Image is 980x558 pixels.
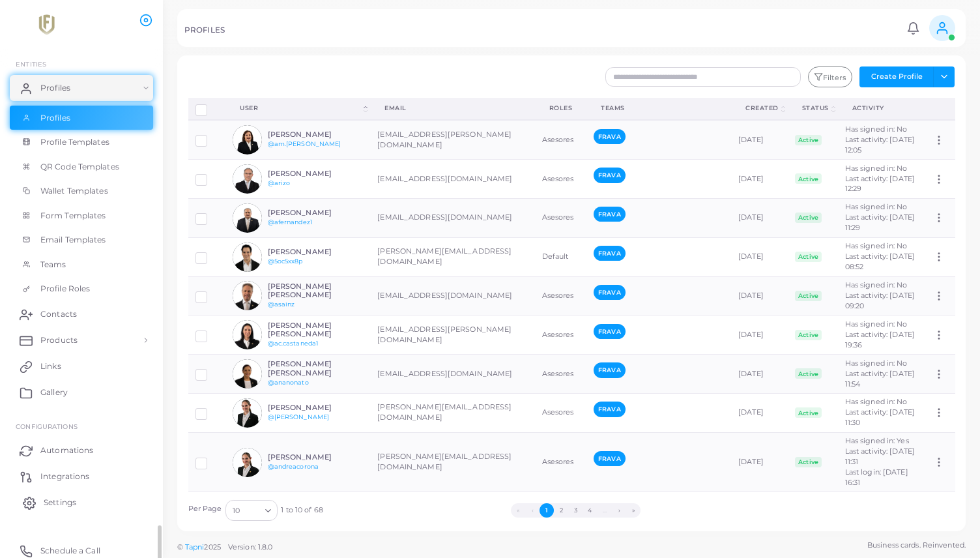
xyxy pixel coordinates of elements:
a: Contacts [10,301,153,327]
span: Teams [40,259,66,271]
span: 10 [233,504,240,518]
a: @arizo [268,179,291,186]
span: Last login: [DATE] 16:31 [845,467,908,487]
img: avatar [233,448,262,477]
td: [DATE] [731,198,788,237]
img: avatar [233,203,262,233]
h6: [PERSON_NAME] [PERSON_NAME] [268,282,364,299]
td: Default [535,237,587,276]
span: 2025 [204,542,220,553]
span: Has signed in: No [845,125,908,134]
button: Go to page 2 [554,503,568,518]
a: @asainz [268,301,295,308]
span: Active [795,407,822,418]
span: Last activity: [DATE] 09:20 [845,291,915,310]
a: Automations [10,437,153,463]
td: [PERSON_NAME][EMAIL_ADDRESS][DOMAIN_NAME] [370,237,534,276]
img: avatar [233,320,262,349]
span: Last activity: [DATE] 12:29 [845,174,915,194]
td: [EMAIL_ADDRESS][DOMAIN_NAME] [370,198,534,237]
h6: [PERSON_NAME] [268,404,364,412]
a: Products [10,327,153,353]
h6: [PERSON_NAME] [268,453,364,462]
button: Go to last page [626,503,641,518]
div: Status [802,104,829,113]
img: avatar [233,164,262,194]
span: Last activity: [DATE] 08:52 [845,252,915,271]
td: [EMAIL_ADDRESS][DOMAIN_NAME] [370,160,534,199]
a: @ananonato [268,379,309,386]
span: FRAVA [594,168,626,183]
h6: [PERSON_NAME] [268,248,364,256]
span: Settings [44,497,76,508]
span: Automations [40,445,93,456]
span: Active [795,173,822,184]
button: Filters [808,66,852,87]
span: FRAVA [594,362,626,377]
div: Search for option [225,500,278,521]
span: Profile Roles [40,283,90,295]
a: Profiles [10,75,153,101]
td: Asesores [535,276,587,316]
a: @5oc5xx8p [268,257,303,265]
span: FRAVA [594,129,626,144]
h6: [PERSON_NAME] [268,130,364,139]
span: Version: 1.8.0 [228,542,273,551]
button: Go to next page [612,503,626,518]
td: [EMAIL_ADDRESS][DOMAIN_NAME] [370,276,534,316]
input: Search for option [241,503,260,518]
a: @afernandez1 [268,218,312,226]
span: Active [795,291,822,301]
span: FRAVA [594,285,626,300]
span: Integrations [40,471,89,482]
td: Asesores [535,316,587,355]
td: [EMAIL_ADDRESS][DOMAIN_NAME] [370,355,534,394]
a: Profile Templates [10,130,153,154]
a: Email Templates [10,228,153,252]
span: Active [795,213,822,223]
span: Profiles [40,82,70,94]
td: Asesores [535,120,587,159]
span: ENTITIES [16,60,46,68]
a: @[PERSON_NAME] [268,413,330,420]
a: @ac.castaneda1 [268,340,319,347]
span: Last activity: [DATE] 12:05 [845,135,915,154]
td: [EMAIL_ADDRESS][PERSON_NAME][DOMAIN_NAME] [370,120,534,159]
a: QR Code Templates [10,154,153,179]
span: Has signed in: No [845,202,908,211]
div: Roles [549,104,573,113]
a: @am.[PERSON_NAME] [268,140,341,147]
img: avatar [233,359,262,389]
td: Asesores [535,432,587,492]
span: Active [795,457,822,467]
span: Active [795,252,822,262]
a: Form Templates [10,203,153,228]
img: logo [12,12,84,37]
td: Asesores [535,160,587,199]
div: Created [745,104,779,113]
div: Email [384,104,520,113]
span: Has signed in: No [845,397,908,406]
td: [DATE] [731,393,788,432]
span: Links [40,360,61,372]
a: Integrations [10,463,153,490]
td: [DATE] [731,237,788,276]
td: [DATE] [731,355,788,394]
img: avatar [233,398,262,428]
a: Gallery [10,379,153,405]
h6: [PERSON_NAME] [PERSON_NAME] [268,360,364,377]
span: Last activity: [DATE] 11:54 [845,369,915,389]
span: Schedule a Call [40,545,100,557]
a: @andreacorona [268,463,319,470]
span: Has signed in: No [845,164,908,173]
span: 1 to 10 of 68 [281,505,323,516]
span: Email Templates [40,234,106,246]
span: Profile Templates [40,136,109,148]
span: Contacts [40,308,77,320]
h6: [PERSON_NAME] [PERSON_NAME] [268,321,364,338]
span: © [177,542,272,553]
span: Has signed in: No [845,241,908,250]
span: Configurations [16,422,78,430]
a: Settings [10,490,153,516]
